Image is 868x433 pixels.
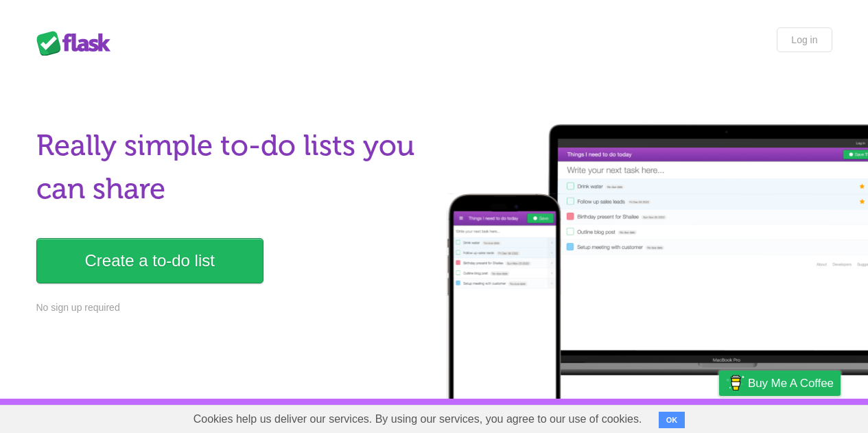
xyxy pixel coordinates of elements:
[36,31,119,56] div: Flask Lists
[180,406,656,433] span: Cookies help us deliver our services. By using our services, you agree to our use of cookies.
[36,124,426,211] h1: Really simple to-do lists you can share
[726,371,744,395] img: Buy me a coffee
[748,371,834,395] span: Buy me a coffee
[659,412,685,428] button: OK
[36,301,426,315] p: No sign up required
[36,238,263,283] a: Create a to-do list
[719,371,841,396] a: Buy me a coffee
[777,27,832,52] a: Log in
